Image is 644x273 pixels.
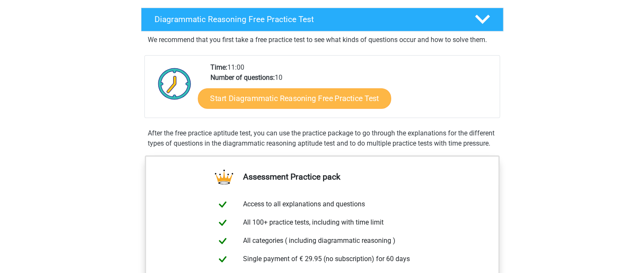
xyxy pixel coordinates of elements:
a: Diagrammatic Reasoning Free Practice Test [138,8,507,31]
h4: Diagrammatic Reasoning Free Practice Test [155,14,461,24]
b: Number of questions: [210,73,275,82]
b: Time: [210,63,227,71]
img: Clock [153,62,196,105]
div: After the free practice aptitude test, you can use the practice package to go through the explana... [144,128,500,149]
div: 11:00 10 [204,62,499,118]
p: We recommend that you first take a free practice test to see what kinds of questions occur and ho... [148,35,497,45]
a: Start Diagrammatic Reasoning Free Practice Test [198,88,391,108]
